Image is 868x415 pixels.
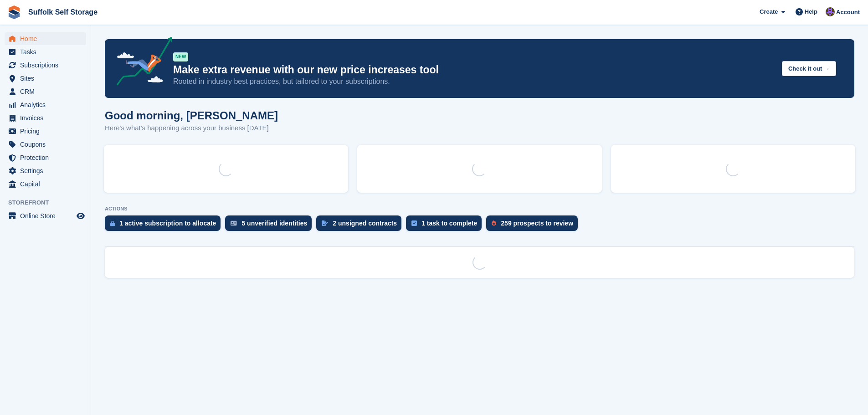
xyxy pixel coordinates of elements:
[105,123,278,133] p: Here's what's happening across your business [DATE]
[105,109,278,122] h1: Good morning, [PERSON_NAME]
[5,210,86,222] a: menu
[421,220,477,227] div: 1 task to complete
[492,220,496,226] img: prospect-51fa495bee0391a8d652442698ab0144808aea92771e9ea1ae160a38d050c398.svg
[25,5,101,20] a: Suffolk Self Storage
[322,220,328,226] img: contract_signature_icon-13c848040528278c33f63329250d36e43548de30e8caae1d1a13099fd9432cc5.svg
[20,98,75,111] span: Analytics
[501,220,573,227] div: 259 prospects to review
[5,32,86,45] a: menu
[760,7,778,16] span: Create
[5,59,86,72] a: menu
[5,98,86,111] a: menu
[119,220,216,227] div: 1 active subscription to allocate
[173,77,775,87] p: Rooted in industry best practices, but tailored to your subscriptions.
[20,178,75,190] span: Capital
[5,112,86,124] a: menu
[5,125,86,138] a: menu
[20,32,75,45] span: Home
[231,220,237,226] img: verify_identity-adf6edd0f0f0b5bbfe63781bf79b02c33cf7c696d77639b501bdc392416b5a36.svg
[20,112,75,124] span: Invoices
[20,46,75,58] span: Tasks
[105,206,854,212] p: ACTIONS
[782,61,836,76] button: Check it out →
[105,215,225,236] a: 1 active subscription to allocate
[20,138,75,151] span: Coupons
[20,210,75,222] span: Online Store
[486,215,582,236] a: 259 prospects to review
[5,178,86,190] a: menu
[5,164,86,177] a: menu
[20,59,75,72] span: Subscriptions
[826,7,835,16] img: Emma
[5,72,86,85] a: menu
[20,85,75,98] span: CRM
[406,215,486,236] a: 1 task to complete
[5,138,86,151] a: menu
[836,8,860,17] span: Account
[5,46,86,58] a: menu
[75,210,86,221] a: Preview store
[173,52,188,61] div: NEW
[7,5,21,19] img: stora-icon-8386f47178a22dfd0bd8f6a31ec36ba5ce8667c1dd55bd0f319d3a0aa187defe.svg
[316,215,406,236] a: 2 unsigned contracts
[20,72,75,85] span: Sites
[805,7,817,16] span: Help
[8,198,91,207] span: Storefront
[109,37,173,89] img: price-adjustments-announcement-icon-8257ccfd72463d97f412b2fc003d46551f7dbcb40ab6d574587a9cd5c0d94...
[20,164,75,177] span: Settings
[333,220,397,227] div: 2 unsigned contracts
[241,220,307,227] div: 5 unverified identities
[20,125,75,138] span: Pricing
[20,151,75,164] span: Protection
[5,85,86,98] a: menu
[411,220,417,226] img: task-75834270c22a3079a89374b754ae025e5fb1db73e45f91037f5363f120a921f8.svg
[5,151,86,164] a: menu
[173,63,775,77] p: Make extra revenue with our new price increases tool
[225,215,316,236] a: 5 unverified identities
[110,220,115,226] img: active_subscription_to_allocate_icon-d502201f5373d7db506a760aba3b589e785aa758c864c3986d89f69b8ff3...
